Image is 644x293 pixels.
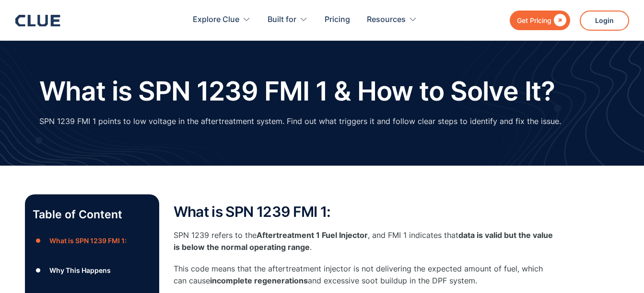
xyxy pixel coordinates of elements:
[517,14,551,26] div: Get Pricing
[33,263,44,277] div: ●
[257,230,368,240] strong: Aftertreatment 1 Fuel Injector
[325,5,350,35] a: Pricing
[39,77,555,106] h1: What is SPN 1239 FMI 1 & How to Solve It?
[49,264,111,276] div: Why This Happens
[49,235,127,247] div: What is SPN 1239 FMI 1:
[551,14,566,26] div: 
[367,5,406,35] div: Resources
[174,230,553,252] strong: data is valid but the value is below the normal operating range
[174,229,557,253] p: SPN 1239 refers to the , and FMI 1 indicates that .
[33,207,152,222] p: Table of Content
[580,11,629,31] a: Login
[33,263,152,277] a: ●Why This Happens
[367,5,417,35] div: Resources
[39,115,561,127] p: SPN 1239 FMI 1 points to low voltage in the aftertreatment system. Find out what triggers it and ...
[33,234,152,248] a: ●What is SPN 1239 FMI 1:
[193,5,251,35] div: Explore Clue
[210,276,308,285] strong: incomplete regenerations
[33,234,44,248] div: ●
[268,5,296,35] div: Built for
[174,204,557,220] h2: What is SPN 1239 FMI 1:
[174,263,557,287] p: This code means that the aftertreatment injector is not delivering the expected amount of fuel, w...
[193,5,239,35] div: Explore Clue
[510,11,570,30] a: Get Pricing
[268,5,308,35] div: Built for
